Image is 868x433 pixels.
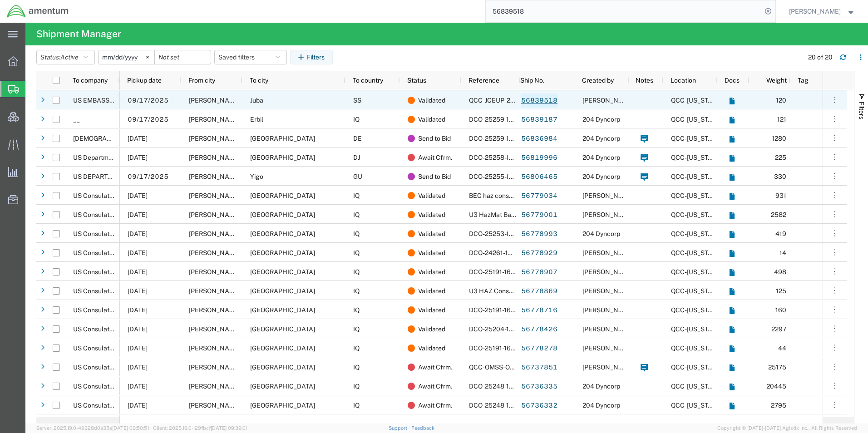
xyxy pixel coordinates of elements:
[189,364,241,371] span: Irving
[155,50,211,64] input: Not set
[73,344,138,352] span: US Consulate General
[776,287,786,295] span: 125
[60,54,79,61] span: Active
[582,230,620,237] span: 204 Dyncorp
[418,358,452,377] span: Await Cfrm.
[775,154,786,161] span: 225
[353,116,360,123] span: IQ
[189,135,241,142] span: Irving
[353,249,360,256] span: IQ
[189,249,241,256] span: Irving
[73,116,80,123] span: __
[250,154,315,161] span: Djibouti
[582,97,634,104] span: Jason Martin
[128,192,148,199] span: 09/10/2025
[521,379,558,394] a: 56736335
[250,344,315,352] span: BAGHDAD
[188,77,215,84] span: From city
[582,344,634,352] span: Jason Martin
[521,170,558,184] a: 56806465
[353,77,383,84] span: To country
[250,364,315,371] span: Baghdad
[858,102,865,119] span: Filters
[353,383,360,390] span: IQ
[717,424,857,432] span: Copyright © [DATE]-[DATE] Agistix Inc., All Rights Reserved
[521,246,558,261] a: 56778929
[36,425,149,431] span: Server: 2025.19.0-49328d0a35e
[128,230,148,237] span: 09/10/2025
[521,322,558,337] a: 56778426
[128,173,168,180] span: 09/17/2025
[353,287,360,295] span: IQ
[582,135,620,142] span: 204 Dyncorp
[73,230,138,237] span: US Consulate General
[582,211,634,218] span: Jason Martin
[469,97,543,104] span: QCC-JCEUP-25259-0001
[128,116,168,123] span: 09/17/2025
[486,0,762,22] input: Search for shipment number, reference number
[671,154,721,161] span: QCC-Texas
[73,77,108,84] span: To company
[128,287,148,295] span: 09/10/2025
[418,167,451,186] span: Send to Bid
[778,344,786,352] span: 44
[469,268,525,276] span: DCO-25191-165261
[418,243,445,262] span: Validated
[353,364,360,371] span: IQ
[411,425,434,431] a: Feedback
[128,154,148,161] span: 09/18/2025
[112,425,149,431] span: [DATE] 09:50:51
[250,77,268,84] span: To city
[353,211,360,218] span: IQ
[582,364,634,371] span: Ray Cheatteam
[469,192,533,199] span: BEC haz console 9/10
[250,211,315,218] span: Baghdad
[73,173,186,180] span: US DEPARTMENT OF DEFENSE -USAF
[418,262,445,281] span: Validated
[250,287,315,295] span: BAGHDAD
[582,325,634,333] span: Jason Martin
[469,344,527,352] span: DCO-25191-165263
[73,383,138,390] span: US Consulate General
[250,97,263,104] span: Juba
[250,192,315,199] span: Baghdad
[73,364,138,371] span: US Consulate General
[290,50,333,64] button: Filters
[353,135,362,142] span: DE
[418,281,445,300] span: Validated
[353,325,360,333] span: IQ
[189,325,241,333] span: Irving
[582,383,620,390] span: 204 Dyncorp
[469,402,529,409] span: DCO-25248-167840
[469,211,537,218] span: U3 HazMat Batch - 9/12
[407,77,426,84] span: Status
[469,325,529,333] span: DCO-25204-165838
[73,287,138,295] span: US Consulate General
[582,268,634,276] span: Jason Martin
[671,325,721,333] span: QCC-Texas
[520,77,544,84] span: Ship No.
[389,425,411,431] a: Support
[775,230,786,237] span: 419
[469,154,528,161] span: DCO-25258-168156
[128,364,148,371] span: 09/09/2025
[766,383,786,390] span: 20445
[582,154,620,161] span: 204 Dyncorp
[73,325,138,333] span: US Consulate General
[671,97,721,104] span: QCC-Texas
[153,425,247,431] span: Client: 2025.19.0-129fbcf
[36,23,121,45] h4: Shipment Manager
[6,5,69,18] img: logo
[469,135,528,142] span: DCO-25259-168247
[469,230,528,237] span: DCO-25253-168014
[189,402,241,409] span: Irving
[521,265,558,280] a: 56778907
[36,50,95,64] button: Status:Active
[214,50,287,64] button: Saved filters
[789,6,841,16] span: Jason Martin
[774,268,786,276] span: 498
[582,77,614,84] span: Created by
[250,173,263,180] span: Yigo
[771,211,786,218] span: 2582
[768,364,786,371] span: 25175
